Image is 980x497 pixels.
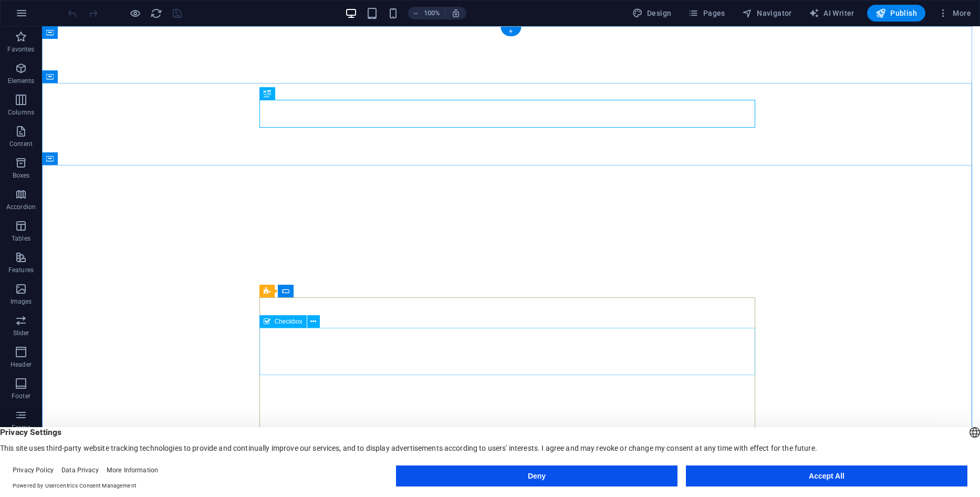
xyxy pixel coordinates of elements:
[12,234,30,243] p: Tables
[8,108,34,117] p: Columns
[13,171,30,180] p: Boxes
[8,266,34,274] p: Features
[628,5,676,22] div: Design (Ctrl+Alt+Y)
[7,45,34,54] p: Favorites
[934,5,975,22] button: More
[408,7,445,19] button: 100%
[12,423,30,432] p: Forms
[938,8,971,18] span: More
[9,140,33,148] p: Content
[875,8,917,18] span: Publish
[809,8,854,18] span: AI Writer
[12,392,30,400] p: Footer
[8,77,35,85] p: Elements
[684,5,729,22] button: Pages
[451,8,461,18] i: On resize automatically adjust zoom level to fit chosen device.
[738,5,796,22] button: Navigator
[632,8,672,18] span: Design
[424,7,441,19] h6: 100%
[13,329,29,337] p: Slider
[150,7,162,19] i: Reload page
[11,297,32,306] p: Images
[11,360,32,369] p: Header
[6,203,36,211] p: Accordion
[501,27,521,36] div: +
[150,7,162,19] button: reload
[742,8,792,18] span: Navigator
[275,318,303,325] span: Checkbox
[805,5,859,22] button: AI Writer
[129,7,141,19] button: Click here to leave preview mode and continue editing
[688,8,725,18] span: Pages
[867,5,925,22] button: Publish
[628,5,676,22] button: Design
